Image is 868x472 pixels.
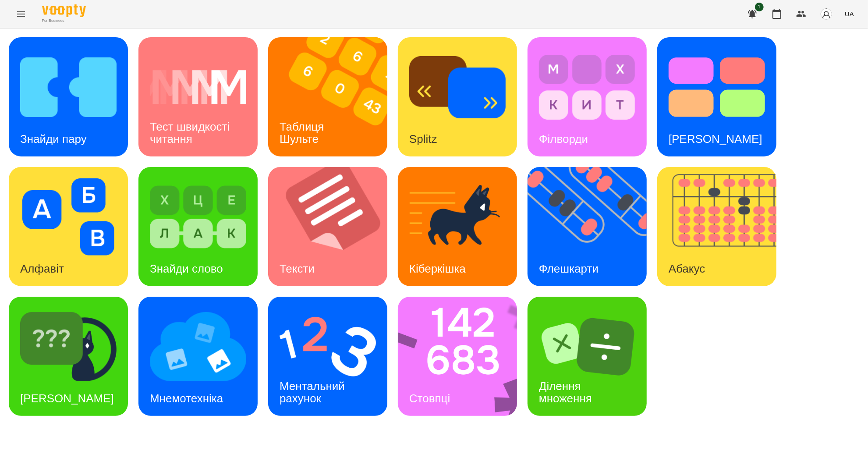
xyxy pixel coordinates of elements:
[11,4,32,25] button: Menu
[150,308,246,385] img: Мнемотехніка
[20,392,114,405] h3: [PERSON_NAME]
[150,392,223,405] h3: Мнемотехніка
[657,167,776,286] a: АбакусАбакус
[657,37,776,156] a: Тест Струпа[PERSON_NAME]
[669,262,705,275] h3: Абакус
[409,132,437,146] h3: Splitz
[398,37,517,156] a: SplitzSplitz
[20,308,117,385] img: Знайди Кіберкішку
[280,308,376,385] img: Ментальний рахунок
[755,3,764,11] span: 1
[398,297,517,416] a: СтовпціСтовпці
[539,49,635,126] img: Філворди
[150,178,246,256] img: Знайди слово
[138,37,258,156] a: Тест швидкості читанняТест швидкості читання
[820,8,833,20] img: avatar_s.png
[398,167,517,286] a: КіберкішкаКіберкішка
[20,49,117,126] img: Знайди пару
[268,167,398,286] img: Тексти
[409,49,506,126] img: Splitz
[539,308,635,385] img: Ділення множення
[20,178,117,256] img: Алфавіт
[42,18,86,24] span: For Business
[280,262,315,275] h3: Тексти
[268,167,387,286] a: ТекстиТексти
[9,37,128,156] a: Знайди паруЗнайди пару
[845,9,854,18] span: UA
[150,120,233,145] h3: Тест швидкості читання
[539,132,588,146] h3: Філворди
[528,167,658,286] img: Флешкарти
[409,178,506,256] img: Кіберкішка
[138,167,258,286] a: Знайди словоЗнайди слово
[657,167,787,286] img: Абакус
[398,297,528,416] img: Стовпці
[409,262,466,275] h3: Кіберкішка
[669,132,762,146] h3: [PERSON_NAME]
[9,167,128,286] a: АлфавітАлфавіт
[20,132,87,146] h3: Знайди пару
[268,297,387,416] a: Ментальний рахунокМентальний рахунок
[42,4,86,17] img: Voopty Logo
[669,49,765,126] img: Тест Струпа
[20,262,64,275] h3: Алфавіт
[268,37,387,156] a: Таблиця ШультеТаблиця Шульте
[150,49,246,126] img: Тест швидкості читання
[841,6,857,22] button: UA
[539,380,592,405] h3: Ділення множення
[280,380,348,405] h3: Ментальний рахунок
[528,297,647,416] a: Ділення множенняДілення множення
[280,120,327,145] h3: Таблиця Шульте
[528,37,647,156] a: ФілвордиФілворди
[150,262,223,275] h3: Знайди слово
[9,297,128,416] a: Знайди Кіберкішку[PERSON_NAME]
[138,297,258,416] a: МнемотехнікаМнемотехніка
[268,37,398,156] img: Таблиця Шульте
[539,262,599,275] h3: Флешкарти
[409,392,450,405] h3: Стовпці
[528,167,647,286] a: ФлешкартиФлешкарти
